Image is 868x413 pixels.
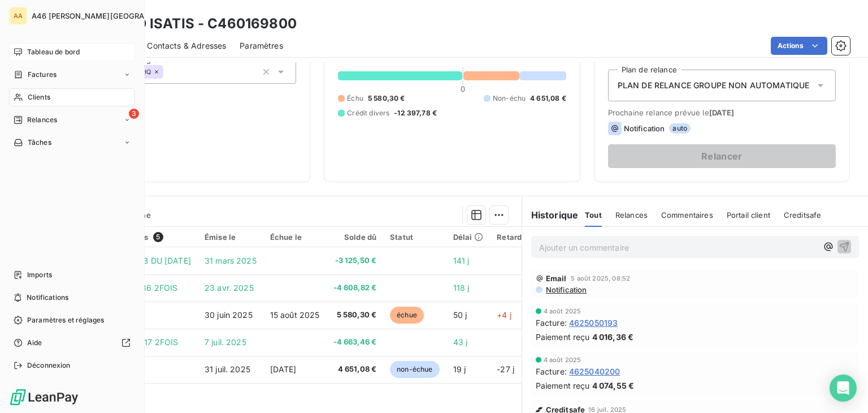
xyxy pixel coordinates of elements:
div: Open Intercom Messenger [830,375,857,402]
span: 4625040200 [569,365,620,377]
span: Email [546,274,567,283]
span: Crédit divers [347,108,389,118]
span: Tâches [28,137,51,148]
span: Tout [585,210,602,220]
span: échue [390,307,424,324]
span: +4 j [497,310,511,320]
span: 19 j [453,364,466,374]
div: Statut [390,233,439,242]
input: Ajouter une valeur [163,67,172,77]
span: 3 [129,109,139,119]
span: auto [669,123,691,134]
span: -4 663,46 € [333,337,377,348]
span: 7 juil. 2025 [205,337,246,347]
span: 4 074,55 € [592,380,635,392]
a: 3Relances [9,111,135,129]
a: Factures [9,66,135,84]
span: 16 juil. 2025 [588,406,626,413]
span: -4 608,82 € [333,282,377,294]
span: -12 397,78 € [394,108,437,118]
a: Imports [9,266,135,284]
span: 5 [153,232,163,242]
span: Notification [545,285,587,294]
div: Retard [497,233,533,242]
span: Notifications [27,292,68,303]
span: A46 [PERSON_NAME][GEOGRAPHIC_DATA] [32,11,188,20]
span: 4625050193 [569,317,618,329]
span: Aide [27,338,42,348]
span: [DATE] [709,108,735,117]
a: Clients [9,88,135,106]
span: 0 [461,84,465,93]
span: Non-échu [493,93,526,104]
span: 141 j [453,256,470,265]
img: Logo LeanPay [9,388,79,406]
h3: EHPAD ISATIS - C460169800 [99,14,297,34]
div: Délai [453,233,484,242]
span: 4 016,36 € [592,331,634,343]
span: non-échue [390,361,439,378]
span: 5 580,30 € [333,309,377,321]
a: Paramètres et réglages [9,311,135,329]
span: 4 651,08 € [333,364,377,375]
span: Factures [28,70,57,80]
span: Contacts & Adresses [147,40,226,51]
span: 4 août 2025 [544,356,581,363]
a: Tâches [9,134,135,152]
span: Facture : [536,365,567,377]
div: AA [9,7,27,25]
button: Relancer [608,144,836,168]
span: 4 651,08 € [530,93,566,104]
div: Échue le [270,233,320,242]
span: Relances [615,210,648,220]
a: Aide [9,334,135,352]
span: Imports [27,270,52,280]
span: Tableau de bord [27,47,80,57]
span: 5 580,30 € [368,93,405,104]
span: 31 juil. 2025 [205,364,250,374]
span: Déconnexion [27,360,71,371]
span: 30 juin 2025 [205,310,253,320]
button: Actions [771,37,827,55]
div: Émise le [205,233,257,242]
span: Commentaires [661,210,713,220]
span: 15 août 2025 [270,310,320,320]
a: Tableau de bord [9,43,135,61]
span: 31 mars 2025 [205,256,257,265]
span: -27 j [497,364,514,374]
span: Creditsafe [784,210,822,220]
span: Paramètres et réglages [27,315,104,325]
div: Solde dû [333,233,377,242]
span: Notification [624,124,665,133]
span: Échu [347,93,363,104]
span: 4 août 2025 [544,308,581,315]
span: PLAN DE RELANCE GROUPE NON AUTOMATIQUE [618,80,810,91]
span: Clients [28,92,50,102]
span: 5 août 2025, 08:52 [571,275,630,282]
span: [DATE] [270,364,297,374]
span: Facture : [536,317,567,329]
span: Relances [27,115,57,125]
span: Paramètres [240,40,283,51]
span: Paiement reçu [536,380,590,392]
span: Portail client [727,210,770,220]
span: 43 j [453,337,468,347]
span: 23 avr. 2025 [205,283,254,292]
span: -3 125,50 € [333,255,377,266]
span: 50 j [453,310,467,320]
span: Paiement reçu [536,331,590,343]
h6: Historique [522,208,579,222]
span: Prochaine relance prévue le [608,108,836,117]
span: 118 j [453,283,470,292]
